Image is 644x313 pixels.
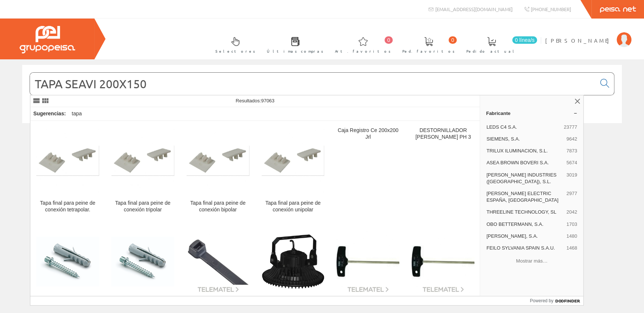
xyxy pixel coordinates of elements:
a: Tapa final para peine de conexión tripolar Tapa final para peine de conexión tripolar [105,121,180,222]
a: Selectores [208,31,259,58]
span: [PERSON_NAME] INDUSTRIES ([GEOGRAPHIC_DATA]), S.L. [486,172,563,185]
span: 9642 [566,136,577,142]
span: 1468 [566,245,577,251]
img: Tapa final para peine de conexión tetrapolar. [36,129,99,192]
span: Últimas compras [267,47,323,55]
img: Soporte para Campana LED ASTRO X-X2-V3-V4-F-F2 200W - Negro [262,234,325,289]
span: 1480 [566,233,577,240]
span: ASEA BROWN BOVERI S.A. [486,159,563,166]
img: ELEMENTO DE FIJACIÓN PAV-10x150 [111,237,174,286]
span: [PERSON_NAME] [545,37,613,44]
span: [PERSON_NAME] ELECTRIC ESPAÑA, [GEOGRAPHIC_DATA] [486,190,563,204]
img: Tapa final para peine de conexión unipolar [262,129,325,192]
span: 3019 [566,172,577,185]
div: Caja Registro Ce 200x200 Jrl [336,127,399,141]
span: Ped. favoritos [402,47,455,55]
span: Resultados: [236,98,275,103]
a: Caja Registro Ce 200x200 Jrl [331,121,405,222]
div: Tapa final para peine de conexión bipolar [187,200,249,213]
span: OBO BETTERMANN, S.A. [486,221,563,228]
span: 0 [385,36,393,44]
div: Tapa final para peine de conexión tripolar [111,200,174,213]
a: [PERSON_NAME] [545,31,631,38]
span: Selectores [215,47,255,55]
span: 7873 [566,148,577,154]
div: DESTORNILLADOR [PERSON_NAME] PH 3 [412,127,474,141]
div: tapa [69,107,85,121]
img: Grupo Peisa [20,26,75,53]
span: Pedido actual [466,47,517,55]
span: 23777 [564,124,577,131]
span: [EMAIL_ADDRESS][DOMAIN_NAME] [435,6,513,12]
a: Tapa final para peine de conexión unipolar Tapa final para peine de conexión unipolar [256,121,331,222]
a: Powered by [530,296,584,305]
span: FEILO SYLVANIA SPAIN S.A.U. [486,245,563,251]
span: 0 línea/s [512,36,537,44]
img: ELEMENTO DE FIJACIÓN PAV-7x150 [36,237,99,286]
span: 2977 [566,190,577,204]
a: Fabricante [480,107,583,119]
img: BRIDA TYFAST 163x2,4mm PA UV [187,230,249,293]
a: Tapa final para peine de conexión bipolar Tapa final para peine de conexión bipolar [181,121,255,222]
img: LLAVE ALLEN MANGO TRANSVERSAL 12X200 [336,230,399,293]
span: [PERSON_NAME], S.A. [486,233,563,240]
div: Tapa final para peine de conexión tetrapolar. [36,200,99,213]
div: © Grupo Peisa [22,132,622,139]
span: 1703 [566,221,577,228]
input: Buscar... [30,73,596,95]
img: LLAVE ALLEN MANGO TRANSVERSAL 10X200 [412,230,474,293]
span: TRILUX ILUMINACION, S.L. [486,148,563,154]
span: SIEMENS, S.A. [486,136,563,142]
span: THREELINE TECHNOLOGY, SL [486,209,563,215]
span: 5674 [566,159,577,166]
img: Tapa final para peine de conexión bipolar [187,129,249,192]
a: DESTORNILLADOR [PERSON_NAME] PH 3 [406,121,480,222]
button: Mostrar más… [483,255,580,267]
div: Tapa final para peine de conexión unipolar [262,200,325,213]
span: 97063 [261,98,274,103]
a: Tapa final para peine de conexión tetrapolar. Tapa final para peine de conexión tetrapolar. [30,121,105,222]
span: Powered by [530,297,553,304]
span: LEDS C4 S.A. [486,124,561,131]
span: 0 [449,36,457,44]
span: Art. favoritos [335,47,391,55]
span: 2042 [566,209,577,215]
img: Tapa final para peine de conexión tripolar [111,129,174,192]
div: Sugerencias: [30,109,67,119]
span: [PHONE_NUMBER] [531,6,571,12]
a: Últimas compras [259,31,327,58]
